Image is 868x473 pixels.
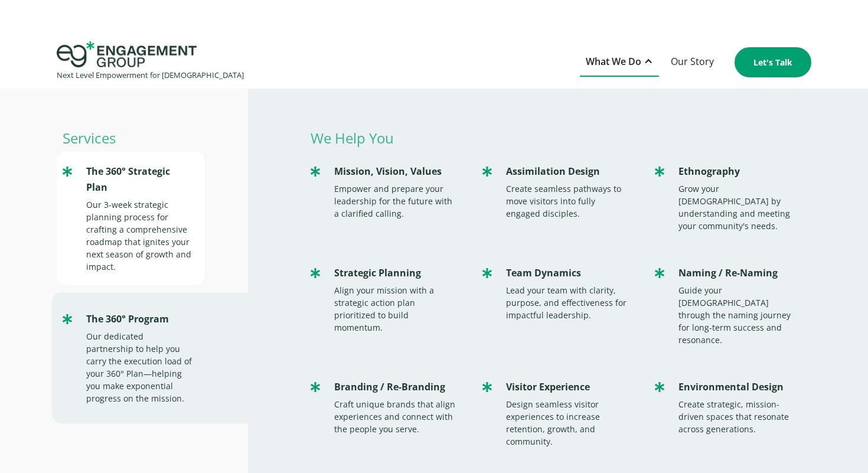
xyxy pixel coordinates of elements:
[506,182,628,220] div: Create seamless pathways to move visitors into fully engaged disciples.
[57,152,248,285] a: The 360° Strategic PlanOur 3-week strategic planning process for crafting a comprehensive roadmap...
[86,198,193,273] div: Our 3-week strategic planning process for crafting a comprehensive roadmap that ignites your next...
[506,398,628,448] div: Design seamless visitor experiences to increase retention, growth, and community.
[57,299,248,416] a: The 360° ProgramOur dedicated partnership to help you carry the execution load of your 360° Plan—...
[477,253,639,333] a: Team DynamicsLead your team with clarity, purpose, and effectiveness for impactful leadership.
[678,182,800,232] div: Grow your [DEMOGRAPHIC_DATA] by understanding and meeting your community's needs.
[649,367,812,447] a: Environmental DesignCreate strategic, mission-driven spaces that resonate across generations.
[57,41,197,67] img: Engagement Group Logo Icon
[586,54,641,70] div: What We Do
[305,367,468,447] a: Branding / Re-BrandingCraft unique brands that align experiences and connect with the people you ...
[735,47,811,77] a: Let's Talk
[506,164,628,180] div: Assimilation Design
[57,41,244,83] a: home
[665,48,720,77] a: Our Story
[477,367,639,459] a: Visitor ExperienceDesign seamless visitor experiences to increase retention, growth, and community.
[334,164,456,180] div: Mission, Vision, Values
[506,379,628,395] div: Visitor Experience
[678,379,800,395] div: Environmental Design
[334,284,456,334] div: Align your mission with a strategic action plan prioritized to build momentum.
[334,265,456,281] div: Strategic Planning
[678,398,800,435] div: Create strategic, mission-driven spaces that resonate across generations.
[678,284,800,346] div: Guide your [DEMOGRAPHIC_DATA] through the naming journey for long-term success and resonance.
[506,265,628,281] div: Team Dynamics
[580,48,659,77] div: What We Do
[678,265,800,281] div: Naming / Re-Naming
[86,164,193,195] div: The 360° Strategic Plan
[334,379,456,395] div: Branding / Re-Branding
[57,130,248,146] p: Services
[305,152,468,231] a: Mission, Vision, ValuesEmpower and prepare your leadership for the future with a clarified calling.
[57,67,244,83] div: Next Level Empowerment for [DEMOGRAPHIC_DATA]
[334,182,456,220] div: Empower and prepare your leadership for the future with a clarified calling.
[649,253,812,358] a: Naming / Re-NamingGuide your [DEMOGRAPHIC_DATA] through the naming journey for long-term success ...
[86,311,193,327] div: The 360° Program
[86,330,193,405] div: Our dedicated partnership to help you carry the execution load of your 360° Plan—helping you make...
[305,253,468,345] a: Strategic PlanningAlign your mission with a strategic action plan prioritized to build momentum.
[305,130,812,146] p: We Help You
[477,152,639,231] a: Assimilation DesignCreate seamless pathways to move visitors into fully engaged disciples.
[506,284,628,321] div: Lead your team with clarity, purpose, and effectiveness for impactful leadership.
[334,398,456,435] div: Craft unique brands that align experiences and connect with the people you serve.
[649,152,812,244] a: EthnographyGrow your [DEMOGRAPHIC_DATA] by understanding and meeting your community's needs.
[678,164,800,180] div: Ethnography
